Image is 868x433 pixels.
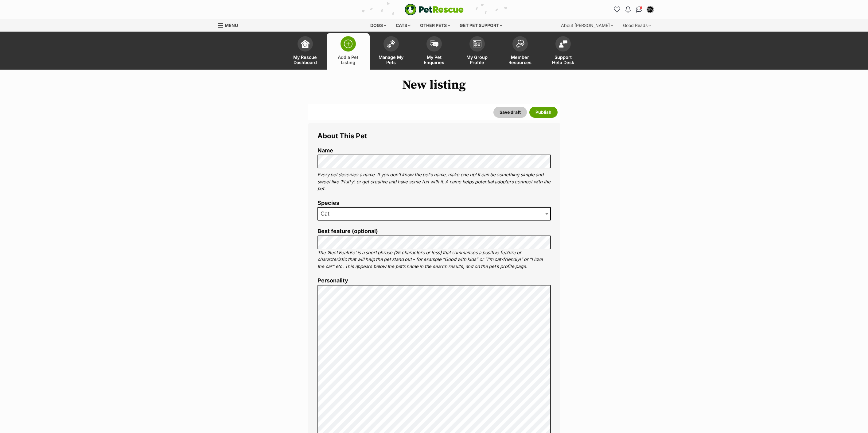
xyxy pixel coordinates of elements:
[493,107,527,118] button: Save draft
[542,33,585,70] a: Support Help Desk
[317,200,551,206] label: Species
[391,19,415,32] div: Cats
[284,33,327,70] a: My Rescue Dashboard
[327,33,370,70] a: Add a Pet Listing
[344,40,352,48] img: add-pet-listing-icon-0afa8454b4691262ce3f59096e99ab1cd57d4a30225e0717b998d2c9b9846f56.svg
[387,40,395,48] img: manage-my-pets-icon-02211641906a0b7f246fdf0571729dbe1e7629f14944591b6c1af311fb30b64b.svg
[413,33,456,70] a: My Pet Enquiries
[317,249,551,270] p: The ‘Best Feature’ is a short phrase (25 characters or less) that summarises a positive feature o...
[549,55,577,65] span: Support Help Desk
[499,33,542,70] a: Member Resources
[366,19,391,32] div: Dogs
[430,40,438,47] img: pet-enquiries-icon-7e3ad2cf08bfb03b45e93fb7055b45f3efa6380592205ae92323e6603595dc1f.svg
[334,55,362,65] span: Add a Pet Listing
[405,4,464,15] img: logo-e224e6f780fb5917bec1dbf3a21bbac754714ae5b6737aabdf751b685950b380.svg
[619,19,655,32] div: Good Reads
[645,5,655,14] button: My account
[225,23,238,28] span: Menu
[317,148,551,154] label: Name
[317,132,367,140] span: About This Pet
[516,40,524,48] img: member-resources-icon-8e73f808a243e03378d46382f2149f9095a855e16c252ad45f914b54edf8863c.svg
[625,6,630,13] img: notifications-46538b983faf8c2785f20acdc204bb7945ddae34d4c08c2a6579f10ce5e182be.svg
[218,19,242,30] a: Menu
[612,5,622,14] a: Favourites
[634,5,644,14] a: Conversations
[557,19,617,32] div: About [PERSON_NAME]
[377,55,405,65] span: Manage My Pets
[317,278,551,284] label: Personality
[416,19,454,32] div: Other pets
[318,209,336,218] span: Cat
[647,6,653,13] img: Sugar and Spice Cat Rescue profile pic
[370,33,413,70] a: Manage My Pets
[456,33,499,70] a: My Group Profile
[317,207,551,220] span: Cat
[473,40,481,48] img: group-profile-icon-3fa3cf56718a62981997c0bc7e787c4b2cf8bcc04b72c1350f741eb67cf2f40e.svg
[506,55,534,65] span: Member Resources
[623,5,633,14] button: Notifications
[612,5,655,14] ul: Account quick links
[301,40,309,48] img: dashboard-icon-eb2f2d2d3e046f16d808141f083e7271f6b2e854fb5c12c21221c1fb7104beca.svg
[559,40,567,48] img: help-desk-icon-fdf02630f3aa405de69fd3d07c3f3aa587a6932b1a1747fa1d2bba05be0121f9.svg
[636,6,642,13] img: chat-41dd97257d64d25036548639549fe6c8038ab92f7586957e7f3b1b290dea8141.svg
[291,55,319,65] span: My Rescue Dashboard
[463,55,491,65] span: My Group Profile
[529,107,558,118] button: Publish
[455,19,507,32] div: Get pet support
[317,228,551,235] label: Best feature (optional)
[317,171,551,192] p: Every pet deserves a name. If you don’t know the pet’s name, make one up! It can be something sim...
[420,55,448,65] span: My Pet Enquiries
[405,4,464,15] a: PetRescue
